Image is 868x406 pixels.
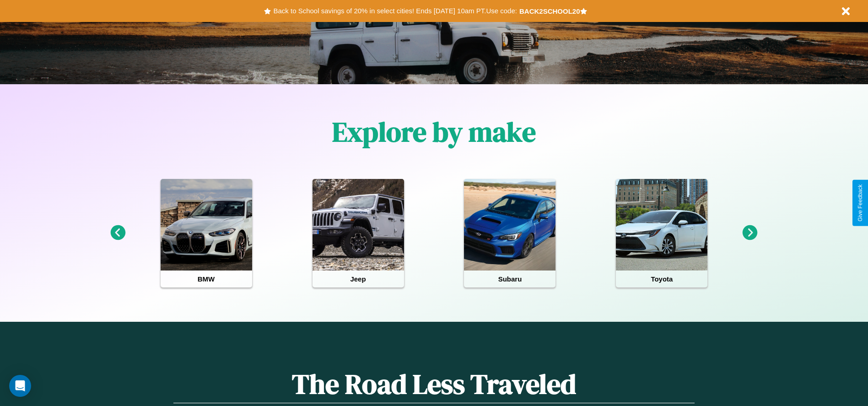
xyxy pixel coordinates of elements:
[161,271,252,287] h4: BMW
[519,7,580,15] b: BACK2SCHOOL20
[857,184,863,222] div: Give Feedback
[313,271,404,287] h4: Jeep
[332,113,536,151] h1: Explore by make
[173,365,694,403] h1: The Road Less Traveled
[616,271,707,287] h4: Toyota
[271,5,519,17] button: Back to School savings of 20% in select cities! Ends [DATE] 10am PT.Use code:
[9,375,31,397] div: Open Intercom Messenger
[464,271,555,287] h4: Subaru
